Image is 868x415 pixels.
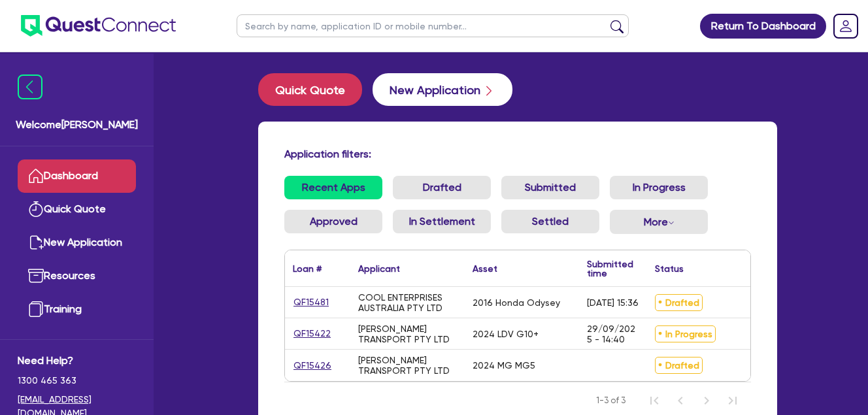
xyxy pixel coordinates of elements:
span: 1300 465 363 [18,374,136,388]
div: [PERSON_NAME] TRANSPORT PTY LTD [358,324,457,344]
a: Training [18,293,136,326]
span: Drafted [655,294,703,311]
a: Settled [501,210,599,233]
span: 1-3 of 3 [596,394,626,407]
button: Previous Page [667,388,693,414]
img: new-application [28,235,44,250]
img: icon-menu-close [18,75,42,99]
a: QF15422 [293,326,331,341]
input: Search by name, application ID or mobile number... [237,14,629,37]
div: 29/09/2025 - 14:40 [587,324,639,344]
div: [PERSON_NAME] TRANSPORT PTY LTD [358,355,457,376]
a: Return To Dashboard [700,14,826,39]
a: Dashboard [18,159,136,193]
div: 2024 MG MG5 [473,360,535,371]
div: 2016 Honda Odysey [473,297,560,308]
button: New Application [373,73,512,106]
button: First Page [641,388,667,414]
a: QF15426 [293,358,332,373]
span: Drafted [655,357,703,374]
div: Asset [473,264,497,273]
a: New Application [18,226,136,259]
a: In Progress [610,176,708,199]
div: [DATE] 15:36 [587,297,639,308]
span: Welcome [PERSON_NAME] [16,117,138,133]
a: Dropdown toggle [829,9,863,43]
span: Need Help? [18,353,136,369]
button: Quick Quote [258,73,362,106]
button: Last Page [720,388,746,414]
div: 2024 LDV G10+ [473,329,539,339]
div: Loan # [293,264,322,273]
img: training [28,301,44,317]
h4: Application filters: [284,148,751,160]
span: In Progress [655,325,716,342]
div: Applicant [358,264,400,273]
img: quest-connect-logo-blue [21,15,176,37]
div: COOL ENTERPRISES AUSTRALIA PTY LTD [358,292,457,313]
button: Dropdown toggle [610,210,708,234]
a: Quick Quote [18,193,136,226]
a: Drafted [393,176,491,199]
button: Next Page [693,388,720,414]
a: Resources [18,259,136,293]
img: resources [28,268,44,284]
a: QF15481 [293,295,329,310]
a: Recent Apps [284,176,382,199]
a: Submitted [501,176,599,199]
img: quick-quote [28,201,44,217]
a: Approved [284,210,382,233]
a: Quick Quote [258,73,373,106]
div: Status [655,264,684,273]
a: In Settlement [393,210,491,233]
div: Submitted time [587,259,633,278]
